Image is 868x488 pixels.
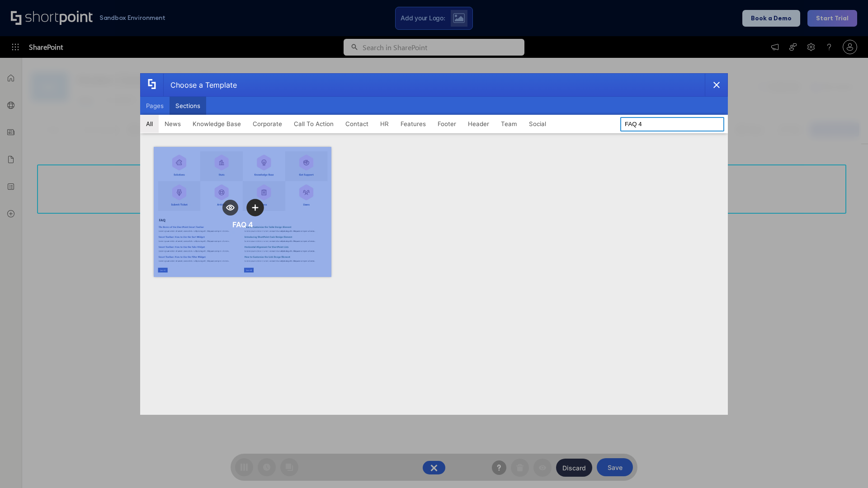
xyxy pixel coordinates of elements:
button: Team [495,115,523,133]
button: Social [523,115,552,133]
input: Search [620,117,724,131]
button: Features [395,115,432,133]
div: Choose a Template [163,74,237,96]
button: HR [374,115,395,133]
button: Header [462,115,495,133]
button: All [140,115,159,133]
button: Contact [340,115,374,133]
button: Footer [432,115,462,133]
button: Corporate [247,115,288,133]
iframe: Chat Widget [823,445,868,488]
button: Knowledge Base [187,115,247,133]
button: Sections [170,97,206,115]
div: template selector [140,73,728,415]
button: News [159,115,187,133]
div: FAQ 4 [232,220,253,229]
button: Pages [140,97,170,115]
button: Call To Action [288,115,340,133]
